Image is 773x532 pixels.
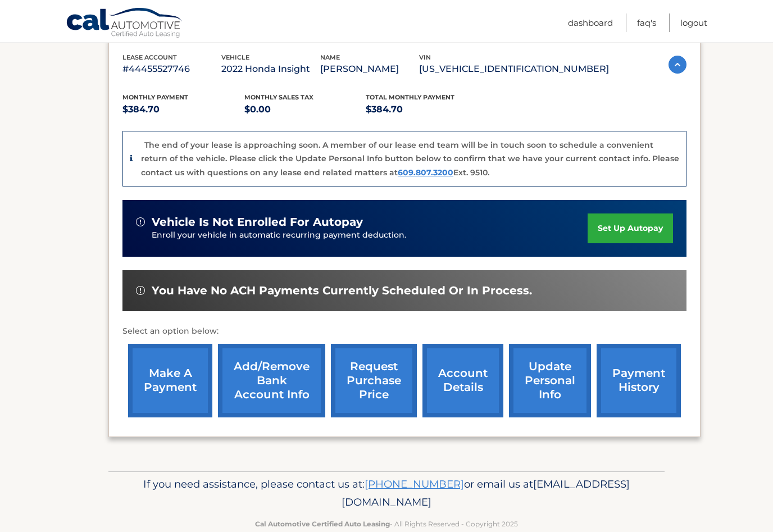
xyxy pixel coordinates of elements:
img: alert-white.svg [136,286,145,295]
a: Cal Automotive [66,7,184,40]
a: account details [422,344,503,417]
span: Monthly Payment [122,93,188,101]
a: 609.807.3200 [398,167,453,178]
strong: Cal Automotive Certified Auto Leasing [255,520,390,528]
span: vehicle is not enrolled for autopay [152,215,363,229]
a: FAQ's [637,13,656,32]
a: Add/Remove bank account info [218,344,325,417]
a: set up autopay [588,213,673,243]
img: accordion-active.svg [669,56,686,74]
span: vehicle [221,53,249,61]
p: $384.70 [122,102,244,117]
a: update personal info [509,344,591,417]
span: name [320,53,340,61]
p: $384.70 [366,102,488,117]
a: request purchase price [331,344,417,417]
a: payment history [597,344,681,417]
p: $0.00 [244,102,366,117]
p: Select an option below: [122,325,686,338]
p: #44455527746 [122,61,221,77]
span: vin [419,53,431,61]
a: Logout [680,13,707,32]
p: Enroll your vehicle in automatic recurring payment deduction. [152,229,588,242]
p: If you need assistance, please contact us at: or email us at [116,475,657,511]
span: Monthly sales Tax [244,93,313,101]
p: The end of your lease is approaching soon. A member of our lease end team will be in touch soon t... [141,140,679,178]
a: [PHONE_NUMBER] [365,478,464,490]
span: Total Monthly Payment [366,93,454,101]
p: 2022 Honda Insight [221,61,320,77]
p: [US_VEHICLE_IDENTIFICATION_NUMBER] [419,61,609,77]
p: - All Rights Reserved - Copyright 2025 [116,518,657,530]
span: lease account [122,53,177,61]
img: alert-white.svg [136,217,145,226]
a: make a payment [128,344,212,417]
p: [PERSON_NAME] [320,61,419,77]
a: Dashboard [568,13,613,32]
span: You have no ACH payments currently scheduled or in process. [152,284,532,298]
